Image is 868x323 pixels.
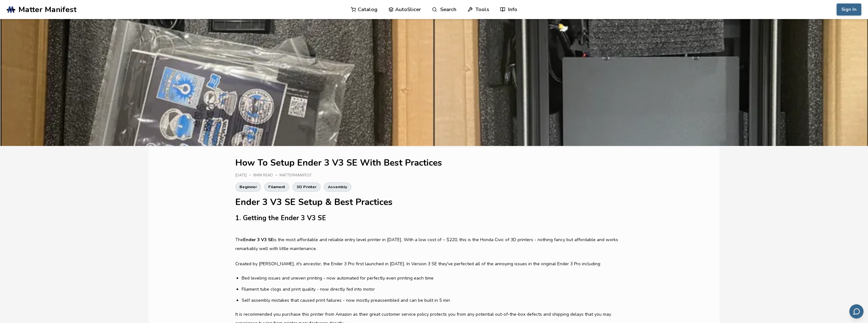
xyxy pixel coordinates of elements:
h1: How To Setup Ender 3 V3 SE With Best Practices [235,158,633,168]
div: MatterManifest [279,174,316,178]
a: Filament [264,182,289,191]
p: Created by [PERSON_NAME], it's ancestor, the Ender 3 Pro first launched in [DATE]. In Version 3 S... [235,260,633,268]
h1: Ender 3 V3 SE Setup & Best Practices [235,197,633,207]
p: The is the most affordable and reliable entry level printer in [DATE]. With a low cost of ~ $220,... [235,235,633,253]
a: 3D Printer [292,182,321,191]
li: Bed leveling issues and uneven printing - now automated for perfectly even printing each time [242,275,633,281]
a: Assembly [324,182,351,191]
h2: 1. Getting the Ender 3 V3 SE [235,213,633,223]
div: [DATE] [235,174,253,178]
div: 6 min read [253,174,279,178]
a: Beginner [235,182,261,191]
li: Self assembly mistakes that caused print failures - now mostly preassembled and can be built in 5... [242,297,633,304]
strong: Ender 3 V3 SE [243,237,273,243]
button: Send feedback via email [849,304,864,319]
li: Filament tube clogs and print quality - now directly fed into motor [242,286,633,293]
span: Matter Manifest [18,5,76,14]
button: Sign In [837,3,861,16]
